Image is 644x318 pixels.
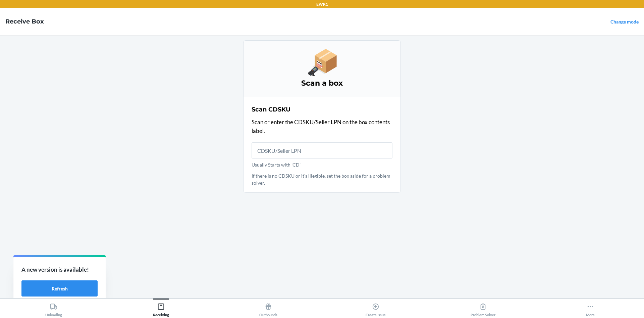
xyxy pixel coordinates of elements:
div: Problem Solver [471,300,495,317]
p: A new version is available! [21,265,98,274]
div: Create Issue [366,300,386,317]
p: If there is no CDSKU or it's illegible, set the box aside for a problem solver. [252,172,392,186]
button: Receiving [107,299,215,317]
p: Usually Starts with 'CD' [252,161,392,168]
div: Outbounds [259,300,277,317]
button: Outbounds [215,299,322,317]
div: Receiving [153,300,169,317]
div: More [586,300,595,317]
button: Create Issue [322,299,429,317]
button: Refresh [21,280,98,297]
h3: Scan a box [252,78,392,89]
input: Usually Starts with 'CD' [252,142,392,158]
h2: Scan CDSKU [252,105,290,114]
p: Scan or enter the CDSKU/Seller LPN on the box contents label. [252,118,392,135]
button: Problem Solver [429,299,537,317]
p: EWR1 [316,1,328,7]
h4: Receive Box [5,17,44,26]
a: Change mode [610,19,639,25]
button: More [537,299,644,317]
div: Unloading [45,300,62,317]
